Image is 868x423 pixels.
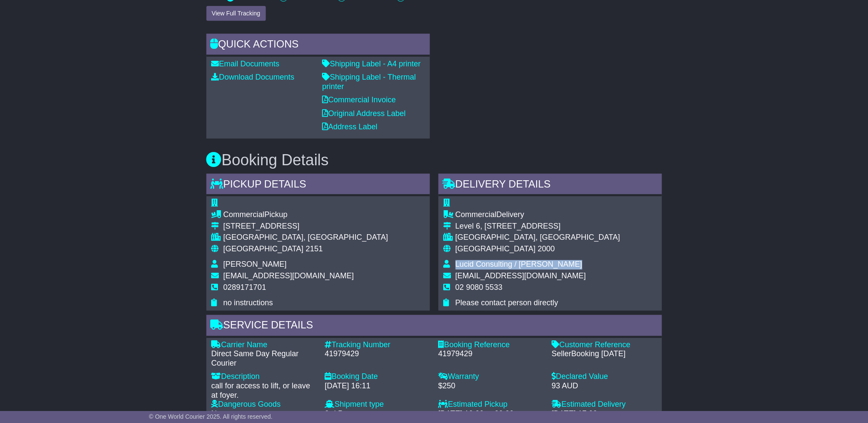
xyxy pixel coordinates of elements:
[438,382,543,391] div: $250
[456,299,558,307] span: Please contact person directly
[212,410,221,418] span: No
[322,60,421,68] a: Shipping Label - A4 printer
[438,341,543,350] div: Booking Reference
[438,350,543,359] div: 41979429
[224,283,266,292] span: 0289171701
[456,272,586,280] span: [EMAIL_ADDRESS][DOMAIN_NAME]
[322,122,378,131] a: Address Label
[552,410,657,419] div: [DATE] 17:00
[456,222,620,232] div: Level 6, [STREET_ADDRESS]
[438,400,543,410] div: Estimated Pickup
[552,372,657,382] div: Declared Value
[206,6,266,21] button: View Full Tracking
[322,73,416,91] a: Shipping Label - Thermal printer
[224,233,388,243] div: [GEOGRAPHIC_DATA], [GEOGRAPHIC_DATA]
[206,34,430,57] div: Quick Actions
[306,245,323,253] span: 2151
[456,211,620,220] div: Delivery
[206,315,662,338] div: Service Details
[224,260,287,269] span: [PERSON_NAME]
[438,410,543,419] div: [DATE] 10:00 to 20:00
[456,211,497,219] span: Commercial
[456,260,582,269] span: Lucid Consulting / [PERSON_NAME]
[212,382,316,400] div: call for access to lift, or leave at foyer.
[224,222,388,232] div: [STREET_ADDRESS]
[224,245,304,253] span: [GEOGRAPHIC_DATA]
[149,413,273,420] span: © One World Courier 2025. All rights reserved.
[206,152,662,169] h3: Booking Details
[456,245,536,253] span: [GEOGRAPHIC_DATA]
[552,341,657,350] div: Customer Reference
[212,60,280,68] a: Email Documents
[212,350,316,368] div: Direct Same Day Regular Courier
[325,350,430,359] div: 41979429
[325,400,430,410] div: Shipment type
[552,350,657,359] div: SellerBooking [DATE]
[325,410,356,418] span: 3rd Party
[456,233,620,243] div: [GEOGRAPHIC_DATA], [GEOGRAPHIC_DATA]
[438,372,543,382] div: Warranty
[322,109,406,118] a: Original Address Label
[456,283,503,292] span: 02 9080 5533
[224,299,273,307] span: no instructions
[224,211,388,220] div: Pickup
[438,174,662,197] div: Delivery Details
[212,400,316,410] div: Dangerous Goods
[212,341,316,350] div: Carrier Name
[552,400,657,410] div: Estimated Delivery
[325,372,430,382] div: Booking Date
[322,95,396,104] a: Commercial Invoice
[325,341,430,350] div: Tracking Number
[212,372,316,382] div: Description
[212,73,295,81] a: Download Documents
[538,245,555,253] span: 2000
[325,382,430,391] div: [DATE] 16:11
[224,211,265,219] span: Commercial
[206,174,430,197] div: Pickup Details
[224,272,354,280] span: [EMAIL_ADDRESS][DOMAIN_NAME]
[552,382,657,391] div: 93 AUD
